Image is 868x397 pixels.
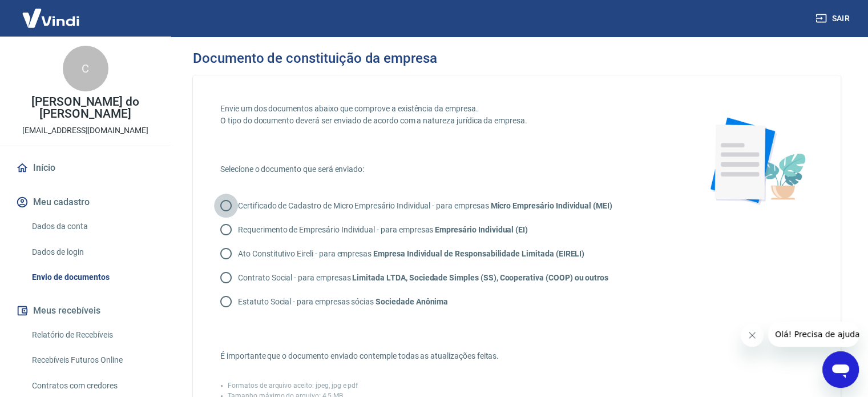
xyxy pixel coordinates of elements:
span: Olá! Precisa de ajuda? [7,8,96,17]
strong: Empresa Individual de Responsabilidade Limitada (EIRELI) [373,249,584,258]
p: Envie um dos documentos abaixo que comprove a existência da empresa. [220,103,672,115]
img: Vindi [14,1,88,35]
p: Formatos de arquivo aceito: jpeg, jpg e pdf [228,380,358,391]
iframe: Mensagem da empresa [768,322,859,347]
p: É importante que o documento enviado contemple todas as atualizações feitas. [220,350,672,362]
div: C [63,46,108,91]
p: [PERSON_NAME] do [PERSON_NAME] [9,96,162,120]
p: Requerimento de Empresário Individual - para empresas [238,224,528,236]
iframe: Fechar mensagem [741,324,764,347]
p: Contrato Social - para empresas [238,272,608,284]
button: Sair [813,8,854,29]
a: Dados de login [27,240,157,264]
strong: Sociedade Anônima [376,297,448,306]
iframe: Botão para abrir a janela de mensagens [822,351,859,388]
strong: Micro Empresário Individual (MEI) [490,201,612,210]
p: O tipo do documento deverá ser enviado de acordo com a natureza jurídica da empresa. [220,115,672,127]
strong: Empresário Individual (EI) [435,225,528,234]
p: Certificado de Cadastro de Micro Empresário Individual - para empresas [238,200,612,212]
a: Envio de documentos [27,266,157,289]
img: foto-documento-flower.19a65ad63fe92b90d685.png [699,103,813,217]
button: Meu cadastro [14,190,157,215]
p: Ato Constitutivo Eireli - para empresas [238,248,584,260]
p: [EMAIL_ADDRESS][DOMAIN_NAME] [22,125,148,137]
button: Meus recebíveis [14,298,157,323]
h3: Documento de constituição da empresa [193,50,437,66]
a: Recebíveis Futuros Online [27,348,157,372]
p: Selecione o documento que será enviado: [220,163,672,175]
strong: Limitada LTDA, Sociedade Simples (SS), Cooperativa (COOP) ou outros [352,273,608,282]
a: Dados da conta [27,215,157,238]
a: Relatório de Recebíveis [27,323,157,347]
a: Início [14,155,157,181]
p: Estatuto Social - para empresas sócias [238,296,448,308]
